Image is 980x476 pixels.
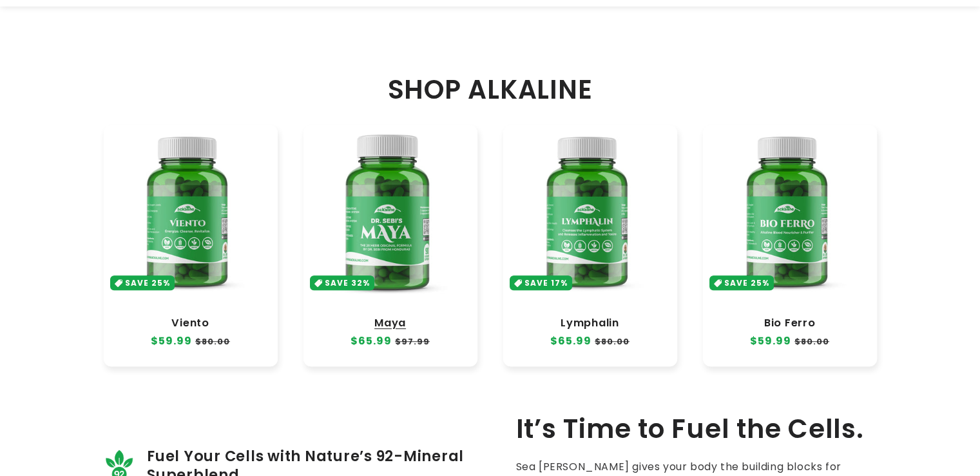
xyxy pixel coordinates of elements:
a: Viento [117,317,265,330]
ul: Slider [104,125,877,366]
h2: It’s Time to Fuel the Cells. [516,413,877,445]
a: Bio Ferro [716,317,864,330]
a: Maya [316,317,465,330]
a: Lymphalin [516,317,664,330]
h2: SHOP ALKALINE [104,74,877,106]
